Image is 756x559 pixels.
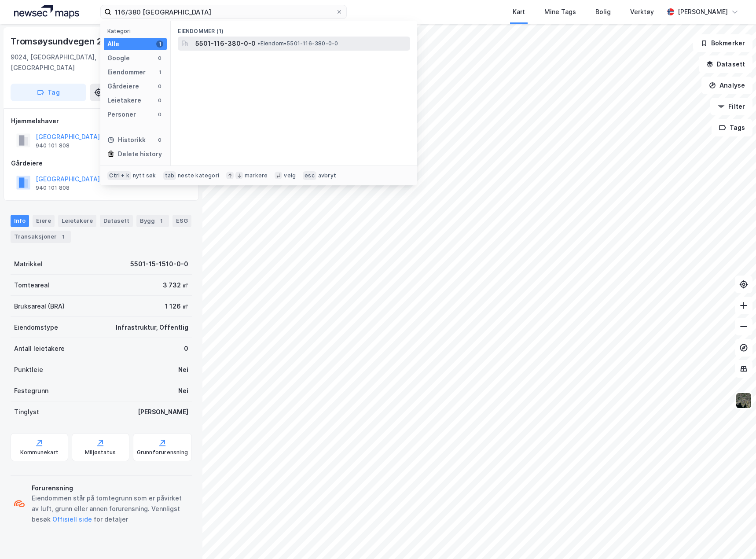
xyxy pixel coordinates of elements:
div: Eiendommer (1) [171,21,417,37]
div: Forurensning [32,483,188,493]
span: Eiendom • 5501-116-380-0-0 [257,40,338,47]
span: • [257,40,260,47]
div: Kategori [107,28,167,34]
div: Bruksareal (BRA) [14,301,65,312]
div: Eiendomstype [14,322,58,333]
img: 9k= [735,392,752,409]
input: Søk på adresse, matrikkel, gårdeiere, leietakere eller personer [111,5,336,18]
div: Infrastruktur, Offentlig [116,322,188,333]
div: Info [11,215,29,227]
div: 0 [184,343,188,354]
div: Google [107,53,130,63]
button: Bokmerker [693,34,752,52]
div: Hjemmelshaver [11,116,191,126]
div: [PERSON_NAME] [678,7,728,17]
div: [PERSON_NAME] [138,407,188,417]
button: Analyse [701,77,752,94]
div: Nei [178,386,188,396]
div: Tromsøysundvegen 216 [11,34,114,48]
div: Bygg [136,215,169,227]
div: Gårdeiere [11,158,191,169]
div: 1 126 ㎡ [165,301,188,312]
div: Tinglyst [14,407,39,417]
div: Kommunekart [20,449,59,456]
div: Matrikkel [14,259,43,269]
div: Nei [178,364,188,375]
span: 5501-116-380-0-0 [195,38,256,49]
div: 9024, [GEOGRAPHIC_DATA], [GEOGRAPHIC_DATA] [11,52,124,73]
div: 3 732 ㎡ [163,280,188,291]
div: 0 [156,83,163,90]
div: Eiere [33,215,55,227]
div: Miljøstatus [85,449,116,456]
div: esc [303,171,316,180]
div: Transaksjoner [11,231,71,243]
button: Tags [712,119,752,136]
div: Personer [107,109,136,120]
div: 5501-15-1510-0-0 [130,259,188,269]
div: Festegrunn [14,386,48,396]
div: Kart [513,7,525,17]
div: markere [245,172,268,179]
div: 940 101 808 [36,142,70,149]
div: 1 [59,232,67,241]
button: Filter [710,98,752,115]
div: Datasett [100,215,133,227]
div: velg [284,172,296,179]
iframe: Chat Widget [712,517,756,559]
div: 0 [156,111,163,118]
div: Ctrl + k [107,171,131,180]
div: avbryt [318,172,336,179]
div: 0 [156,136,163,143]
div: nytt søk [133,172,156,179]
div: 0 [156,55,163,62]
button: Datasett [699,55,752,73]
img: logo.a4113a55bc3d86da70a041830d287a7e.svg [14,5,79,18]
div: Bolig [595,7,611,17]
div: Eiendommer [107,67,146,77]
div: Leietakere [107,95,141,106]
div: neste kategori [178,172,219,179]
div: Antall leietakere [14,343,65,354]
div: 1 [157,217,165,225]
div: Leietakere [58,215,96,227]
div: Eiendommen står på tomtegrunn som er påvirket av luft, grunn eller annen forurensning. Vennligst ... [32,493,188,525]
div: 940 101 808 [36,184,70,191]
div: Delete history [118,149,162,159]
div: Tomteareal [14,280,49,291]
div: Punktleie [14,364,43,375]
button: Tag [11,84,86,101]
div: Mine Tags [544,7,576,17]
div: ESG [172,215,191,227]
div: tab [163,171,176,180]
div: Alle [107,39,119,49]
div: 0 [156,97,163,104]
div: Grunnforurensning [137,449,188,456]
div: Gårdeiere [107,81,139,92]
div: Kontrollprogram for chat [712,517,756,559]
div: Historikk [107,135,146,145]
div: 1 [156,69,163,76]
div: 1 [156,40,163,48]
div: Verktøy [630,7,654,17]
